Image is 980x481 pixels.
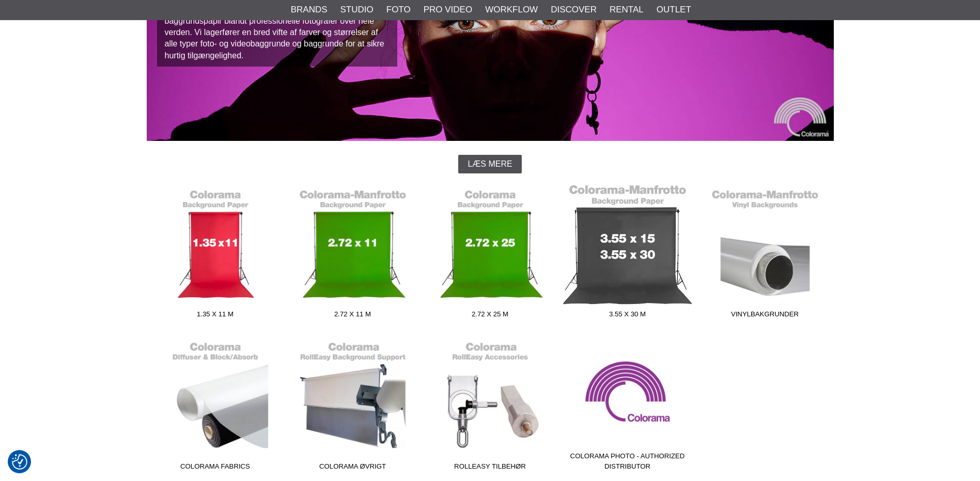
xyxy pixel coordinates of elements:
[291,3,328,17] a: Brands
[696,184,834,323] a: Vinylbakgrunder
[12,454,27,470] img: Revisit consent button
[559,336,696,475] a: Colorama Photo - Authorized Distributor
[340,3,374,17] a: Studio
[551,3,597,17] a: Discover
[485,3,538,17] a: Workflow
[559,451,696,475] span: Colorama Photo - Authorized Distributor
[422,184,559,323] a: 2.72 x 25 m
[147,461,284,475] span: Colorama Fabrics
[284,336,422,475] a: Colorama Øvrigt
[284,309,422,323] span: 2.72 x 11 m
[468,159,512,169] span: Læs mere
[147,336,284,475] a: Colorama Fabrics
[386,3,411,17] a: Foto
[284,184,422,323] a: 2.72 x 11 m
[696,309,834,323] span: Vinylbakgrunder
[559,184,696,323] a: 3.55 x 30 m
[147,309,284,323] span: 1.35 x 11 m
[424,3,472,17] a: Pro Video
[657,3,691,17] a: Outlet
[422,336,559,475] a: RollEasy Tilbehør
[147,184,284,323] a: 1.35 x 11 m
[422,309,559,323] span: 2.72 x 25 m
[610,3,644,17] a: Rental
[559,309,696,323] span: 3.55 x 30 m
[284,461,422,475] span: Colorama Øvrigt
[422,461,559,475] span: RollEasy Tilbehør
[12,453,27,471] button: Samtykkepræferencer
